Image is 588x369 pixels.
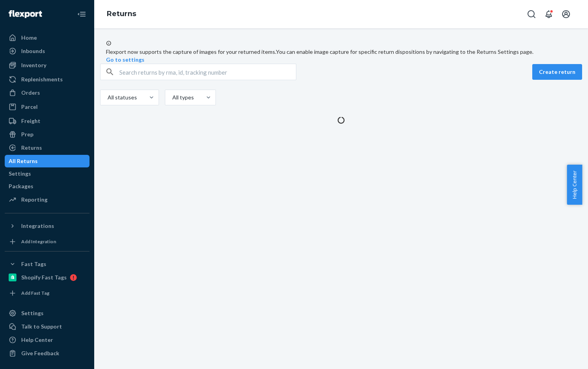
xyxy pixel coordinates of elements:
a: Prep [5,128,89,141]
a: Returns [107,9,136,18]
a: Parcel [5,101,89,113]
a: Shopify Fast Tags [5,271,89,284]
a: Talk to Support [5,320,89,333]
div: Freight [21,117,40,125]
button: Help Center [567,165,582,205]
div: Give Feedback [21,349,59,357]
div: Integrations [21,222,54,230]
a: Home [5,31,89,44]
button: Integrations [5,220,89,232]
div: Returns [21,144,42,152]
div: Add Integration [21,238,56,245]
div: All statuses [108,94,136,101]
div: Orders [21,89,40,97]
button: Create return [532,64,582,80]
a: Returns [5,141,89,154]
a: All Returns [5,155,89,167]
button: Go to settings [106,56,144,64]
div: Fast Tags [21,260,46,268]
span: Flexport now supports the capture of images for your returned items. [106,48,276,55]
img: Flexport logo [9,10,42,18]
a: Reporting [5,193,89,206]
input: Search returns by rma, id, tracking number [119,64,296,80]
button: Close Navigation [74,6,89,22]
button: Fast Tags [5,258,89,270]
div: All Returns [9,157,38,165]
a: Help Center [5,334,89,346]
button: Open notifications [541,6,557,22]
div: Parcel [21,103,38,111]
button: Open Search Box [524,6,539,22]
div: Replenishments [21,75,63,83]
div: Inventory [21,61,46,69]
div: Talk to Support [21,323,62,330]
a: Add Fast Tag [5,287,89,299]
a: Add Integration [5,235,89,248]
div: Help Center [21,336,53,344]
div: Prep [21,130,33,138]
button: Give Feedback [5,347,89,360]
div: Reporting [21,196,47,204]
ol: breadcrumbs [100,3,142,26]
a: Packages [5,180,89,193]
div: Shopify Fast Tags [21,274,67,281]
a: Replenishments [5,73,89,86]
div: Home [21,34,37,42]
div: All types [172,94,193,101]
a: Settings [5,167,89,180]
div: Settings [9,170,31,178]
a: Inventory [5,59,89,72]
a: Inbounds [5,45,89,57]
div: Settings [21,309,44,317]
button: Open account menu [558,6,574,22]
a: Freight [5,115,89,127]
a: Settings [5,307,89,319]
div: Packages [9,182,33,190]
span: You can enable image capture for specific return dispositions by navigating to the Returns Settin... [276,48,533,55]
div: Inbounds [21,47,45,55]
div: Add Fast Tag [21,290,49,296]
a: Orders [5,86,89,99]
